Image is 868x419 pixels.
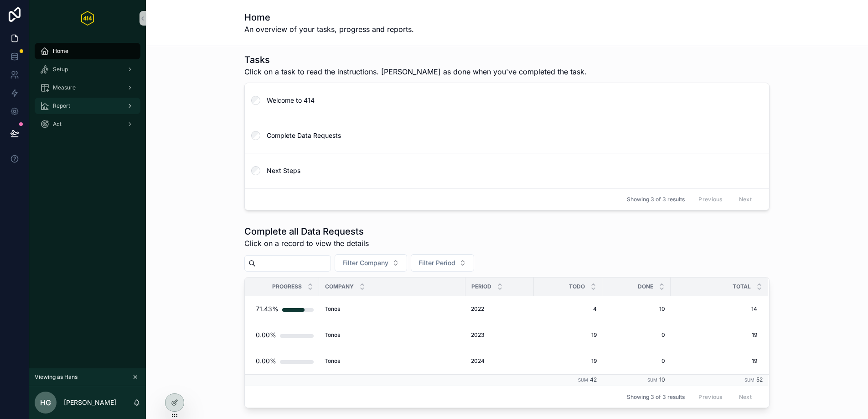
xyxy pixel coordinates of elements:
span: 2024 [471,357,485,365]
a: 14 [671,305,757,313]
a: Tonos [325,331,460,339]
a: 19 [671,331,757,339]
a: Complete Data Requests [245,118,769,153]
small: Sum [647,377,657,382]
span: Click on a task to read the instructions. [PERSON_NAME] as done when you've completed the task. [244,66,587,77]
span: Home [53,47,68,55]
span: Total [733,283,751,290]
span: Setup [53,66,68,73]
h1: Home [244,11,414,24]
span: Filter Period [418,258,455,267]
h1: Tasks [244,53,587,66]
span: Act [53,120,62,128]
a: 71.43% [256,300,314,318]
span: HG [40,397,51,408]
small: Sum [744,377,754,382]
a: Tonos [325,357,460,365]
span: Measure [53,84,76,91]
span: Tonos [325,331,340,339]
span: Complete Data Requests [267,131,758,140]
a: Act [35,116,140,132]
a: 19 [671,357,757,365]
span: Report [53,102,70,110]
a: Next Steps [245,153,769,188]
a: Home [35,43,140,59]
a: 0.00% [256,352,314,370]
p: [PERSON_NAME] [64,398,116,407]
a: 0 [608,331,665,339]
span: 42 [590,376,597,383]
span: Period [471,283,491,290]
span: Todo [569,283,585,290]
div: 71.43% [256,300,279,318]
div: scrollable content [29,37,146,144]
a: 2023 [471,331,528,339]
a: 19 [539,331,597,339]
button: Select Button [411,254,474,272]
span: An overview of your tasks, progress and reports. [244,24,414,35]
a: 2024 [471,357,528,365]
a: Welcome to 414 [245,83,769,118]
div: 0.00% [256,326,276,344]
a: Measure [35,79,140,96]
small: Sum [578,377,588,382]
span: Tonos [325,305,340,313]
span: Showing 3 of 3 results [627,393,685,401]
span: 52 [756,376,763,383]
span: Tonos [325,357,340,365]
a: Setup [35,61,140,78]
a: Report [35,98,140,114]
span: 2023 [471,331,484,339]
img: App logo [81,11,94,26]
span: Next Steps [267,166,758,175]
span: 2022 [471,305,484,313]
span: Done [638,283,653,290]
a: 0.00% [256,326,314,344]
div: 0.00% [256,352,276,370]
span: 10 [659,376,665,383]
a: 2022 [471,305,528,313]
span: Showing 3 of 3 results [627,196,685,203]
span: Company [325,283,354,290]
a: 10 [608,305,665,313]
h1: Complete all Data Requests [244,225,369,238]
a: Tonos [325,305,460,313]
span: Filter Company [342,258,388,267]
span: Welcome to 414 [267,96,758,105]
button: Select Button [335,254,407,272]
a: 4 [539,305,597,313]
span: Click on a record to view the details [244,238,369,249]
span: Progress [272,283,302,290]
a: 19 [539,357,597,365]
a: 0 [608,357,665,365]
span: Viewing as Hans [35,373,77,381]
